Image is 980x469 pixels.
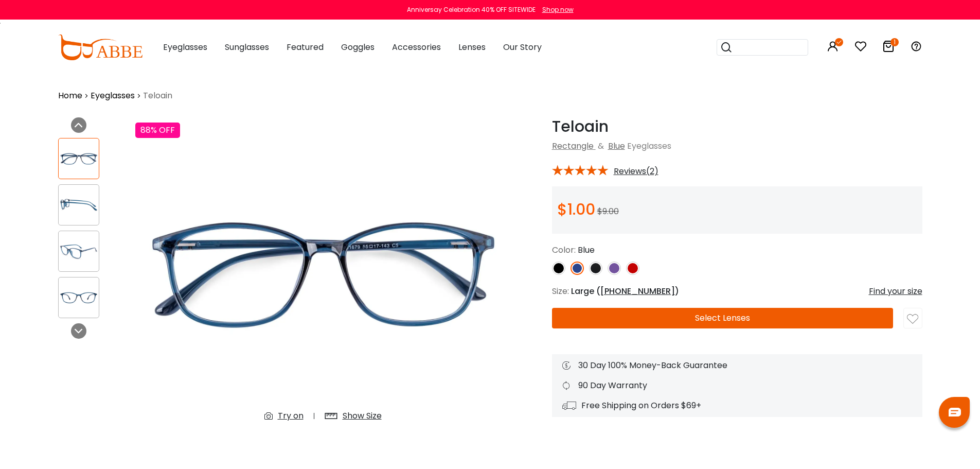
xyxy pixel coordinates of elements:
span: Eyeglasses [163,41,207,53]
span: $9.00 [597,205,619,217]
span: Teloain [143,90,172,102]
img: chat [949,408,961,416]
span: Large ( ) [571,285,679,297]
div: Show Size [343,410,382,422]
img: Teloain Blue TR Eyeglasses , UniversalBridgeFit , Lightweight Frames from ABBE Glasses [59,149,99,169]
div: Free Shipping on Orders $69+ [562,399,912,412]
span: Eyeglasses [627,140,671,152]
div: Find your size [869,285,922,298]
a: 1 [882,42,895,54]
span: Our Story [503,41,542,53]
span: Goggles [341,41,375,53]
a: Eyeglasses [91,90,135,102]
a: Home [58,90,82,102]
div: 30 Day 100% Money-Back Guarantee [562,359,912,372]
img: Teloain Blue TR Eyeglasses , UniversalBridgeFit , Lightweight Frames from ABBE Glasses [135,117,511,430]
a: Rectangle [552,140,594,152]
span: & [596,140,606,152]
span: Blue [578,244,595,256]
i: 1 [890,38,899,46]
img: Teloain Blue TR Eyeglasses , UniversalBridgeFit , Lightweight Frames from ABBE Glasses [59,288,99,308]
h1: Teloain [552,117,922,136]
img: abbeglasses.com [58,34,142,60]
img: like [907,314,918,325]
div: 88% OFF [135,123,180,138]
button: Select Lenses [552,308,893,328]
span: [PHONE_NUMBER] [600,285,675,297]
span: Accessories [392,41,441,53]
span: Color: [552,244,576,256]
span: Reviews(2) [614,167,658,176]
img: Teloain Blue TR Eyeglasses , UniversalBridgeFit , Lightweight Frames from ABBE Glasses [59,241,99,262]
span: Lenses [458,41,486,53]
a: Blue [608,140,625,152]
span: Featured [287,41,324,53]
span: $1.00 [557,198,595,220]
div: 90 Day Warranty [562,379,912,392]
span: Sunglasses [225,41,269,53]
div: Shop now [542,5,574,14]
div: Anniversay Celebration 40% OFF SITEWIDE [407,5,536,14]
a: Shop now [537,5,574,14]
span: Size: [552,285,569,297]
img: Teloain Blue TR Eyeglasses , UniversalBridgeFit , Lightweight Frames from ABBE Glasses [59,195,99,215]
div: Try on [278,410,304,422]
